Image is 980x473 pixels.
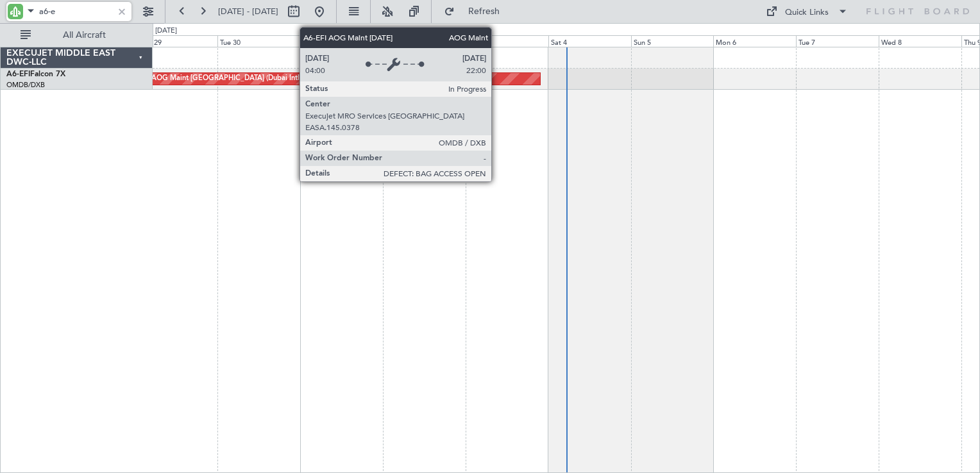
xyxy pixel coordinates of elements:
[6,80,45,90] a: OMDB/DXB
[6,71,65,78] a: A6-EFIFalcon 7X
[135,35,217,47] div: Mon 29
[14,25,139,46] button: All Aircraft
[457,7,511,16] span: Refresh
[300,35,383,47] div: Wed 1
[217,35,300,47] div: Tue 30
[631,35,714,47] div: Sun 5
[548,35,631,47] div: Sat 4
[796,35,879,47] div: Tue 7
[438,1,515,22] button: Refresh
[151,69,301,88] div: AOG Maint [GEOGRAPHIC_DATA] (Dubai Intl)
[6,71,30,78] span: A6-EFI
[879,35,961,47] div: Wed 8
[466,35,548,47] div: Fri 3
[218,6,278,17] span: [DATE] - [DATE]
[383,35,466,47] div: Thu 2
[155,26,177,37] div: [DATE]
[785,6,829,19] div: Quick Links
[713,35,796,47] div: Mon 6
[759,1,854,22] button: Quick Links
[302,26,324,37] div: [DATE]
[33,31,135,40] span: All Aircraft
[39,2,113,21] input: A/C (Reg. or Type)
